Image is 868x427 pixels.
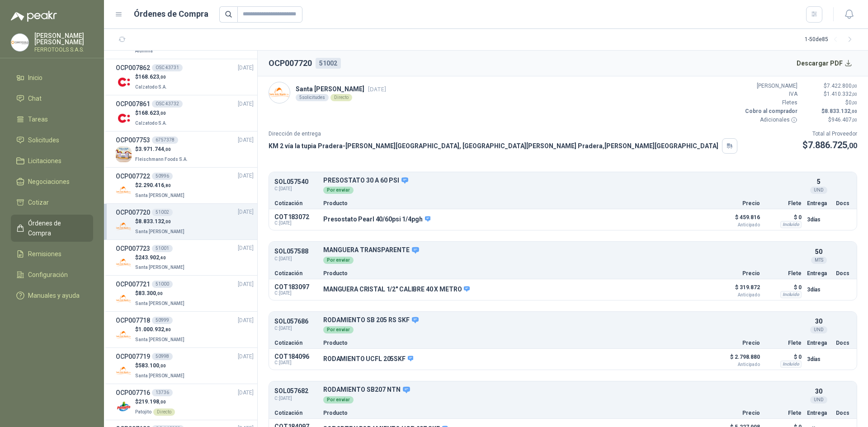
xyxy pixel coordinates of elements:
p: $ [135,217,186,226]
a: OCP00772250996[DATE] Company Logo$2.290.416,80Santa [PERSON_NAME] [116,171,254,200]
span: 219.198 [138,399,166,405]
p: SOL057540 [274,178,318,185]
span: ,80 [164,183,171,188]
img: Company Logo [269,82,290,103]
span: 3.971.744 [138,146,171,152]
a: Inicio [11,69,93,86]
div: OSC 43732 [152,100,183,108]
span: [DATE] [238,172,254,180]
p: [PERSON_NAME] [743,82,797,90]
span: Órdenes de Compra [28,218,85,238]
h1: Órdenes de Compra [134,8,208,20]
span: ,80 [164,327,171,332]
p: RODAMIENTO UCFL 205SKF [323,355,413,363]
span: ,00 [159,111,166,116]
a: Solicitudes [11,131,93,149]
p: Docs [836,201,851,206]
p: SOL057686 [274,318,318,325]
div: 50999 [152,317,173,324]
p: [PERSON_NAME] [PERSON_NAME] [34,33,93,45]
span: ,00 [852,84,857,89]
span: ,00 [159,75,166,80]
div: 5 solicitudes [296,94,329,101]
span: C: [DATE] [274,255,318,263]
div: 50998 [152,353,173,360]
p: Fletes [743,99,797,107]
span: [DATE] [238,352,254,361]
span: Remisiones [28,249,61,259]
p: $ 0 [765,282,802,293]
span: [DATE] [238,136,254,145]
p: Cotización [274,340,318,346]
p: $ [803,116,857,124]
span: Tareas [28,114,48,124]
h3: OCP007720 [116,207,150,217]
span: [DATE] [238,389,254,397]
span: Anticipado [715,293,760,297]
div: 13736 [152,389,173,396]
span: Santa [PERSON_NAME] [135,265,184,270]
p: Entrega [807,271,830,276]
span: 583.100 [138,362,166,369]
img: Company Logo [116,291,132,306]
a: OCP00771850999[DATE] Company Logo$1.000.932,80Santa [PERSON_NAME] [116,315,254,344]
span: ,00 [164,147,171,152]
a: Licitaciones [11,152,93,169]
a: Negociaciones [11,173,93,190]
span: C: [DATE] [274,360,318,366]
span: ,00 [852,117,857,122]
p: $ [135,253,186,262]
p: Entrega [807,201,830,206]
span: 946.407 [831,117,857,123]
img: Company Logo [116,363,132,379]
div: 51001 [152,245,173,252]
div: 51000 [152,281,173,288]
img: Company Logo [116,146,132,162]
img: Company Logo [116,327,132,343]
div: UND [810,187,827,194]
img: Company Logo [11,34,28,51]
span: Licitaciones [28,156,61,166]
span: Santa [PERSON_NAME] [135,193,184,198]
p: SOL057682 [274,388,318,394]
p: Cotización [274,271,318,276]
img: Company Logo [116,399,132,415]
h3: OCP007722 [116,171,150,181]
p: SOL057588 [274,248,318,255]
h3: OCP007723 [116,244,150,253]
p: 3 días [807,214,830,225]
div: Por enviar [323,257,354,264]
span: Inicio [28,73,42,83]
p: RODAMIENTO SB207 NTN [323,386,802,394]
span: Fleischmann Foods S.A. [135,157,188,162]
a: OCP00771950998[DATE] Company Logo$583.100,00Santa [PERSON_NAME] [116,352,254,380]
p: Cobro al comprador [743,107,797,116]
div: Por enviar [323,396,354,404]
div: 51002 [152,209,173,216]
p: Santa [PERSON_NAME] [296,84,386,94]
p: COT183072 [274,213,318,221]
span: ,40 [159,255,166,260]
span: C: [DATE] [274,395,318,402]
p: PRESOSTATO 30 A 60 PSI [323,177,802,185]
p: COT183097 [274,283,318,291]
img: Logo peakr [11,11,57,22]
p: $ [135,325,186,334]
div: Directo [153,408,175,416]
span: [DATE] [238,100,254,108]
span: [DATE] [238,64,254,72]
span: Anticipado [715,223,760,227]
p: Producto [323,410,709,416]
span: 8.833.132 [825,108,857,114]
span: [DATE] [368,86,386,93]
p: 30 [815,386,822,396]
span: ,00 [847,141,857,150]
p: $ 0 [765,212,802,223]
p: Flete [765,271,802,276]
p: IVA [743,90,797,99]
span: 7.886.725 [808,140,857,150]
span: 8.833.132 [138,218,171,225]
p: RODAMIENTO SB 205 RS SKF [323,316,802,324]
span: 0 [849,99,857,106]
p: Cotización [274,410,318,416]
